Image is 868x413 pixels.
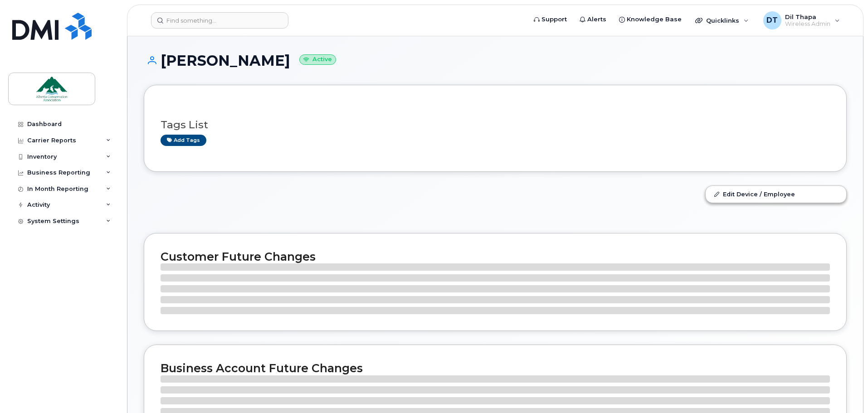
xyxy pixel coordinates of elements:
small: Active [299,54,336,65]
a: Edit Device / Employee [706,186,846,202]
h2: Customer Future Changes [161,250,830,263]
h2: Business Account Future Changes [161,361,830,375]
h3: Tags List [161,119,830,131]
h1: [PERSON_NAME] [144,53,847,68]
a: Add tags [161,135,206,146]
